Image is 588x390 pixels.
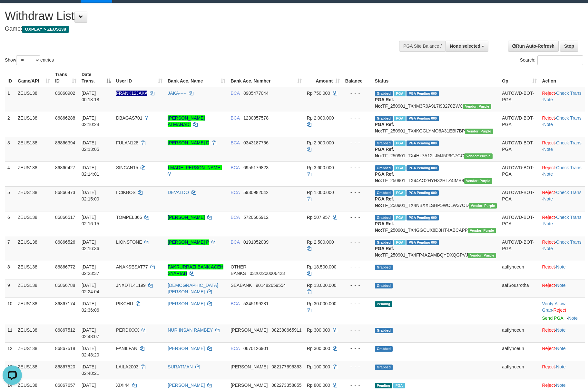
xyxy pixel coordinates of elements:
span: BCA [230,301,240,306]
td: AUTOWD-BOT-PGA [499,236,539,261]
a: DEVALDO [168,190,189,195]
td: ZEUS138 [15,342,53,361]
span: Rp 507.957 [307,215,330,220]
span: 86867657 [55,383,75,388]
b: PGA Ref. No: [375,97,394,109]
span: ANAKSESAT77 [116,264,148,269]
a: Check Trans [556,140,582,145]
td: AUTOWD-BOT-PGA [499,211,539,236]
td: TF_250901_TX4GGCUX8D0HT4ABCAPP [372,211,500,236]
a: Reject [542,239,555,245]
a: [PERSON_NAME] [168,346,205,351]
a: Allow Grab [542,301,565,313]
span: PGA Pending [407,165,439,171]
div: - - - [345,115,369,121]
span: Grabbed [375,165,393,171]
span: Grabbed [375,91,393,96]
a: Reject [542,327,555,333]
span: Rp 100.000 [307,364,330,369]
td: ZEUS138 [15,361,53,379]
td: · [539,279,585,297]
span: Grabbed [375,190,393,196]
span: BCA [230,346,240,351]
th: User ID: activate to sort column ascending [113,69,165,87]
a: Note [556,283,566,288]
td: · · [539,186,585,211]
button: Open LiveChat chat widget [3,3,22,22]
span: BCA [230,239,240,245]
th: Balance [342,69,372,87]
span: LAILA2003 [116,364,138,369]
span: Copy 8905477044 to clipboard [243,91,269,96]
b: PGA Ref. No: [375,171,394,183]
td: · · [539,112,585,137]
a: Reject [542,346,555,351]
span: [DATE] 02:16:36 [82,239,99,251]
td: · [539,261,585,279]
span: Marked by aafpengsreynich [394,240,405,245]
div: - - - [345,382,369,388]
div: - - - [345,300,369,307]
a: Check Trans [556,165,582,170]
b: PGA Ref. No: [375,196,394,208]
td: aaflyhoeun [499,324,539,342]
td: 4 [5,161,15,186]
div: - - - [345,282,369,288]
div: - - - [345,345,369,352]
td: ZEUS138 [15,112,53,137]
td: AUTOWD-BOT-PGA [499,112,539,137]
span: Vendor URL: https://trx4.1velocity.biz [469,203,497,209]
span: Rp 18.500.000 [307,264,337,269]
span: [DATE] 02:24:04 [82,283,99,294]
span: PIKCHU [116,301,133,306]
a: Reject [542,264,555,269]
div: - - - [345,214,369,220]
span: PGA Pending [407,141,439,146]
span: [PERSON_NAME] [230,327,268,333]
span: None selected [450,44,480,49]
span: 86867512 [55,327,75,333]
span: PGA Pending [407,215,439,220]
span: SINCAN15 [116,165,138,170]
td: 1 [5,87,15,112]
a: Note [568,316,578,321]
span: Copy 6955179823 to clipboard [243,165,269,170]
span: Vendor URL: https://trx4.1velocity.biz [468,228,496,233]
span: Marked by aafpengsreynich [394,165,405,171]
span: Grabbed [375,116,393,121]
a: Check Trans [556,190,582,195]
th: Bank Acc. Number: activate to sort column ascending [228,69,304,87]
span: Marked by aafpengsreynich [394,215,405,220]
span: [DATE] 02:10:24 [82,115,99,127]
input: Search: [537,55,583,65]
span: [DATE] 02:23:37 [82,264,99,276]
span: Copy 901482659554 to clipboard [256,283,286,288]
span: 86860902 [55,91,75,96]
span: 86866288 [55,115,75,121]
span: Copy 082380665911 to clipboard [271,327,301,333]
span: 86866526 [55,239,75,245]
td: 9 [5,279,15,297]
span: [DATE] 02:13:05 [82,140,99,152]
td: aaflyhoeun [499,342,539,361]
span: DBAGAS701 [116,115,142,121]
span: Rp 300.000 [307,346,330,351]
span: Grabbed [375,141,393,146]
th: Status [372,69,500,87]
span: 86866517 [55,215,75,220]
div: - - - [345,264,369,270]
a: Reject [542,215,555,220]
td: 10 [5,297,15,324]
td: ZEUS138 [15,161,53,186]
span: [DATE] 02:48:07 [82,327,99,339]
span: FULAN128 [116,140,138,145]
span: OXPLAY > ZEUS138 [22,26,69,33]
span: 86866427 [55,165,75,170]
a: I MADE [PERSON_NAME] [168,165,221,170]
a: Reject [553,307,566,313]
a: Note [543,97,553,102]
a: Reject [542,115,555,121]
td: ZEUS138 [15,236,53,261]
a: [PERSON_NAME] [168,383,205,388]
a: NUR INSAN RAMBEY [168,327,213,333]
